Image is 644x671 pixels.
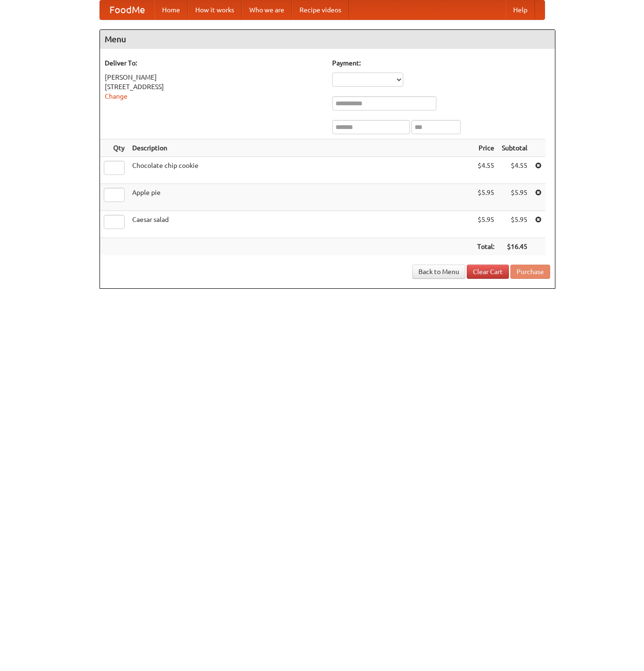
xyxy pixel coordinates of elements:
[473,157,498,184] td: $4.55
[105,82,323,92] div: [STREET_ADDRESS]
[128,139,473,157] th: Description
[498,157,531,184] td: $4.55
[105,58,323,68] h5: Deliver To:
[473,238,498,256] th: Total:
[498,238,531,256] th: $16.45
[473,139,498,157] th: Price
[242,0,292,19] a: Who we are
[100,139,128,157] th: Qty
[105,92,127,100] a: Change
[498,211,531,238] td: $5.95
[154,0,188,19] a: Home
[510,265,550,279] button: Purchase
[506,0,535,19] a: Help
[498,139,531,157] th: Subtotal
[128,157,473,184] td: Chocolate chip cookie
[498,184,531,211] td: $5.95
[473,211,498,238] td: $5.95
[188,0,242,19] a: How it works
[105,73,323,82] div: [PERSON_NAME]
[467,265,509,279] a: Clear Cart
[332,58,550,68] h5: Payment:
[412,265,465,279] a: Back to Menu
[473,184,498,211] td: $5.95
[128,211,473,238] td: Caesar salad
[100,0,154,19] a: FoodMe
[292,0,349,19] a: Recipe videos
[100,30,555,49] h4: Menu
[128,184,473,211] td: Apple pie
